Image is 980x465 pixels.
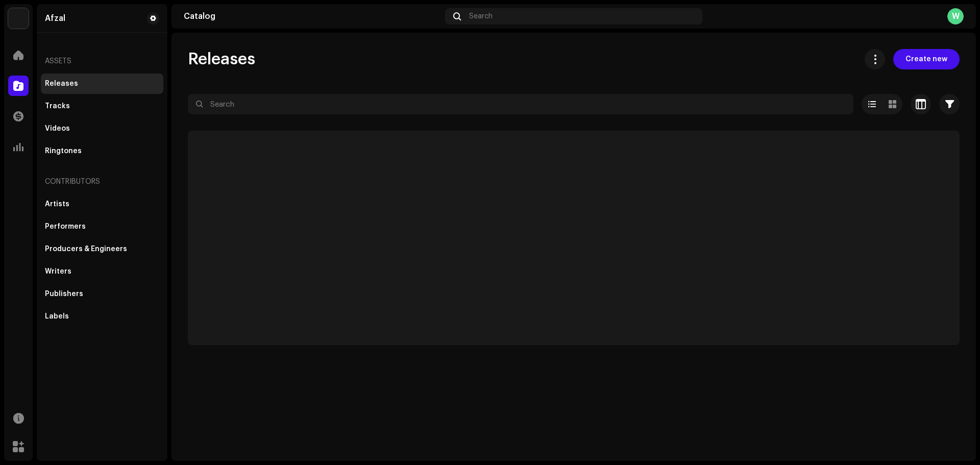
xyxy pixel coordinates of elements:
[8,8,29,29] img: 7951d5c0-dc3c-4d78-8e51-1b6de87acfd8
[41,284,163,304] re-m-nav-item: Publishers
[188,49,255,69] span: Releases
[45,267,71,276] div: Writers
[893,49,960,69] button: Create new
[41,194,163,214] re-m-nav-item: Artists
[45,290,83,298] div: Publishers
[905,49,947,69] span: Create new
[45,14,65,22] div: Afzal
[41,118,163,139] re-m-nav-item: Videos
[188,94,853,114] input: Search
[45,245,127,253] div: Producers & Engineers
[45,102,70,110] div: Tracks
[41,239,163,259] re-m-nav-item: Producers & Engineers
[469,12,493,20] span: Search
[41,169,163,194] re-a-nav-header: Contributors
[184,12,441,20] div: Catalog
[41,96,163,116] re-m-nav-item: Tracks
[41,216,163,237] re-m-nav-item: Performers
[45,223,86,231] div: Performers
[45,200,69,208] div: Artists
[45,147,82,155] div: Ringtones
[41,49,163,74] re-a-nav-header: Assets
[45,125,70,133] div: Videos
[41,141,163,161] re-m-nav-item: Ringtones
[45,80,78,88] div: Releases
[947,8,964,25] div: W
[45,312,69,321] div: Labels
[41,74,163,94] re-m-nav-item: Releases
[41,261,163,282] re-m-nav-item: Writers
[41,306,163,327] re-m-nav-item: Labels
